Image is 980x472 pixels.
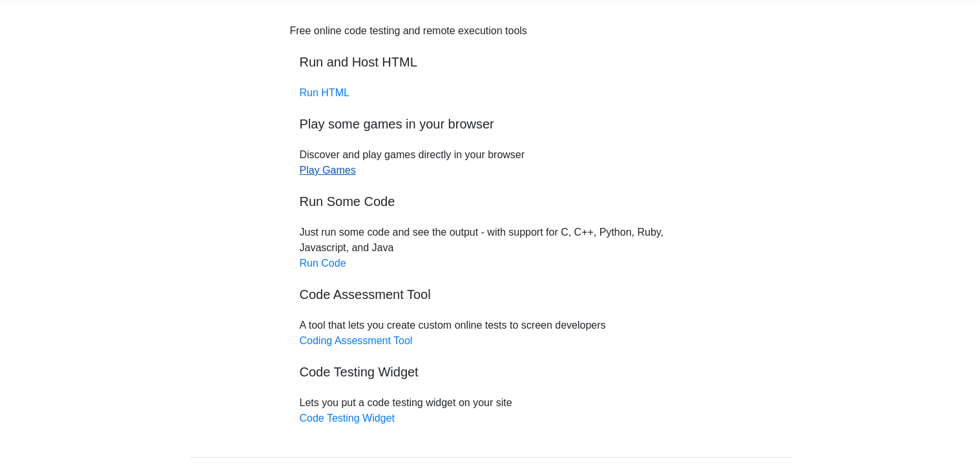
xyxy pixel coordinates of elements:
[290,23,527,39] div: Free online code testing and remote execution tools
[300,116,681,132] h5: Play some games in your browser
[300,54,681,70] h5: Run and Host HTML
[300,165,356,176] a: Play Games
[300,413,395,424] a: Code Testing Widget
[300,194,681,209] h5: Run Some Code
[300,287,681,302] h5: Code Assessment Tool
[300,87,349,98] a: Run HTML
[300,258,346,269] a: Run Code
[300,335,413,346] a: Coding Assessment Tool
[300,364,681,380] h5: Code Testing Widget
[290,23,691,426] div: Discover and play games directly in your browser Just run some code and see the output - with sup...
